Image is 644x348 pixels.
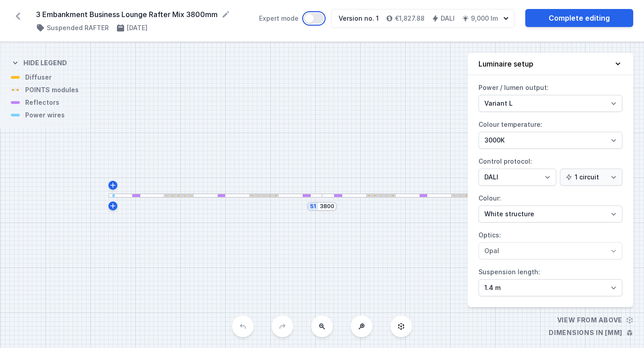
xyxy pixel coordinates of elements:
[11,51,67,73] button: Hide legend
[479,154,622,186] label: Control protocol:
[479,132,622,149] select: Colour temperature:
[479,191,622,223] label: Colour:
[331,9,514,28] button: Version no. 1€1,827.88DALI9,000 lm
[471,14,498,23] h4: 9,000 lm
[221,10,230,19] button: Rename project
[395,14,425,23] h4: €1,827.88
[441,14,455,23] h4: DALI
[304,13,324,24] button: Expert mode
[479,205,622,223] select: Colour:
[479,117,622,149] label: Colour temperature:
[479,279,622,296] select: Suspension length:
[479,242,622,259] select: Optics:
[468,53,633,75] button: Luminaire setup
[47,23,109,32] h4: Suspended RAFTER
[479,80,622,112] label: Power / lumen output:
[127,23,148,32] h4: [DATE]
[339,14,379,23] div: Version no. 1
[479,95,622,112] select: Power / lumen output:
[36,9,248,20] form: 3 Embankment Business Lounge Rafter Mix 3800mm
[479,58,533,69] h4: Luminaire setup
[560,169,622,186] select: Control protocol:
[479,228,622,259] label: Optics:
[479,169,556,186] select: Control protocol:
[525,9,633,27] a: Complete editing
[479,265,622,296] label: Suspension length:
[23,58,67,67] h4: Hide legend
[320,203,334,210] input: Dimension [mm]
[259,13,324,24] label: Expert mode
